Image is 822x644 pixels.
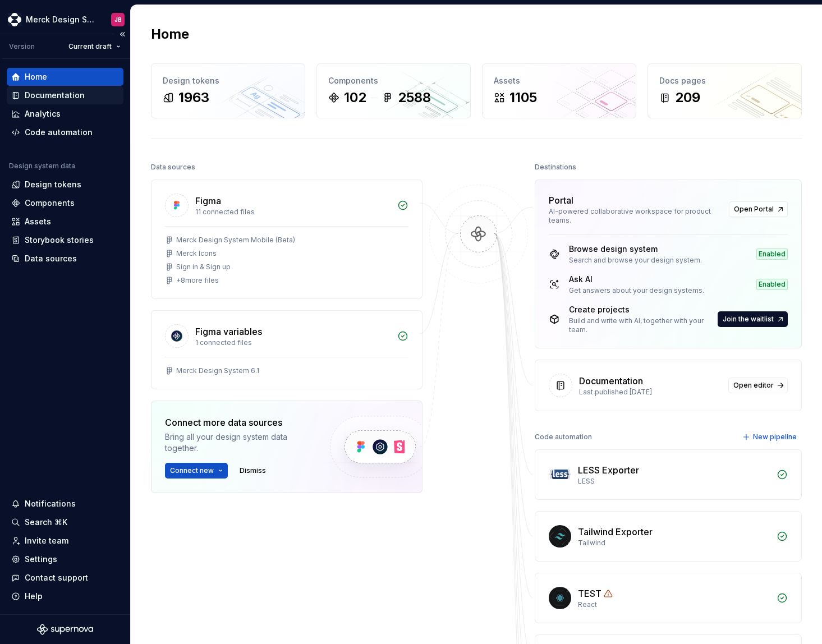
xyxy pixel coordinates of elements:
div: Enabled [756,279,788,290]
div: Merck Design System [26,14,98,25]
div: Code automation [25,127,93,138]
div: Docs pages [659,75,790,86]
div: Documentation [579,374,643,388]
div: Merck Icons [176,249,217,258]
div: Version [9,42,35,51]
div: Design system data [9,162,75,171]
button: New pipeline [739,429,802,445]
div: 2588 [398,89,431,107]
div: Assets [494,75,624,86]
button: Connect new [165,463,228,479]
a: Components1022588 [316,63,471,118]
div: Bring all your design system data together. [165,431,311,454]
a: Components [7,194,123,212]
a: Open editor [728,378,788,393]
span: Connect new [170,466,214,475]
button: Current draft [63,39,126,54]
div: LESS Exporter [578,463,639,477]
div: Merck Design System 6.1 [176,366,259,375]
button: Contact support [7,569,123,587]
button: Dismiss [235,463,271,479]
div: Portal [549,194,573,207]
div: Notifications [25,498,76,509]
div: Components [25,197,75,209]
div: Merck Design System Mobile (Beta) [176,236,295,245]
div: 102 [344,89,366,107]
div: Last published [DATE] [579,388,722,397]
img: 317a9594-9ec3-41ad-b59a-e557b98ff41d.png [8,13,21,26]
div: Code automation [535,429,592,445]
div: 1105 [509,89,537,107]
div: Design tokens [163,75,293,86]
div: Data sources [25,253,77,264]
div: Design tokens [25,179,81,190]
div: Enabled [756,249,788,260]
button: Merck Design SystemJB [2,7,128,31]
div: Settings [25,554,57,565]
div: 209 [675,89,700,107]
button: Help [7,587,123,605]
a: Docs pages209 [648,63,802,118]
button: Collapse sidebar [114,26,130,42]
div: Search and browse your design system. [569,256,702,265]
span: Dismiss [240,466,266,475]
span: Current draft [68,42,112,51]
span: Open editor [733,381,774,390]
div: Sign in & Sign up [176,263,231,272]
div: Home [25,71,47,82]
div: Analytics [25,108,61,119]
div: Search ⌘K [25,517,67,528]
div: Assets [25,216,51,227]
div: LESS [578,477,770,486]
a: Assets [7,213,123,231]
div: React [578,600,770,609]
span: Join the waitlist [723,315,774,324]
div: Contact support [25,572,88,583]
a: Design tokens1963 [151,63,305,118]
a: Home [7,68,123,86]
div: Tailwind Exporter [578,525,653,539]
span: Open Portal [734,205,774,214]
a: Code automation [7,123,123,141]
svg: Supernova Logo [37,624,93,635]
a: Figma variables1 connected filesMerck Design System 6.1 [151,310,423,389]
h2: Home [151,25,189,43]
a: Assets1105 [482,63,636,118]
a: Design tokens [7,176,123,194]
a: Invite team [7,532,123,550]
a: Documentation [7,86,123,104]
div: Data sources [151,159,195,175]
div: 11 connected files [195,208,391,217]
div: Figma variables [195,325,262,338]
button: Notifications [7,495,123,513]
div: 1963 [178,89,209,107]
span: New pipeline [753,433,797,441]
a: Storybook stories [7,231,123,249]
div: TEST [578,587,601,600]
a: Analytics [7,105,123,123]
button: Search ⌘K [7,513,123,531]
button: Join the waitlist [718,311,788,327]
div: Components [328,75,459,86]
div: 1 connected files [195,338,391,347]
div: JB [114,15,122,24]
a: Figma11 connected filesMerck Design System Mobile (Beta)Merck IconsSign in & Sign up+8more files [151,180,423,299]
div: Create projects [569,304,715,315]
div: Documentation [25,90,85,101]
div: + 8 more files [176,276,219,285]
div: Build and write with AI, together with your team. [569,316,715,334]
a: Open Portal [729,201,788,217]
div: Ask AI [569,274,704,285]
div: Help [25,591,43,602]
div: Connect more data sources [165,416,311,429]
div: Destinations [535,159,576,175]
div: Figma [195,194,221,208]
div: Invite team [25,535,68,546]
div: Browse design system [569,243,702,255]
div: Tailwind [578,539,770,548]
div: Get answers about your design systems. [569,286,704,295]
div: AI-powered collaborative workspace for product teams. [549,207,722,225]
a: Data sources [7,250,123,268]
